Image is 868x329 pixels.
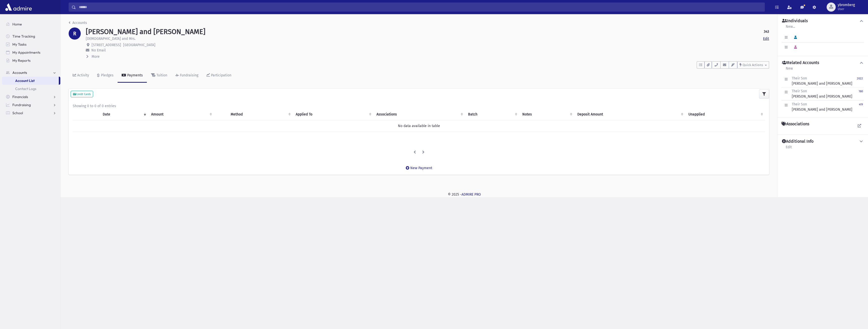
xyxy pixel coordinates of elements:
th: Method: activate to sort column ascending [228,109,293,120]
a: My Reports [2,56,60,65]
span: No Email [91,48,106,52]
a: Fundraising [171,69,202,83]
a: Fundraising [2,101,60,109]
a: New... [785,24,795,33]
th: Deposit Amount: activate to sort column ascending [574,109,685,120]
a: My Appointments [2,48,60,56]
span: Contact Logs [15,86,36,91]
a: School [2,109,60,117]
h4: Individuals [782,18,808,24]
a: Accounts [2,69,60,77]
a: Financials [2,93,60,101]
a: Pledges [93,69,118,83]
a: New [785,66,793,75]
small: 180 [859,90,863,93]
h4: Associations [781,122,809,127]
span: Accounts [12,70,27,75]
span: Their Son [792,89,807,93]
a: My Tasks [2,40,60,48]
div: Activity [76,73,89,77]
a: Time Tracking [2,32,60,40]
a: New Payment [402,162,436,174]
span: Fundraising [12,103,31,107]
h1: [PERSON_NAME] and [PERSON_NAME] [86,27,205,36]
p: [DEMOGRAPHIC_DATA] and Mrs. [86,36,135,41]
div: [PERSON_NAME] and [PERSON_NAME] [792,102,852,112]
div: [PERSON_NAME] and [PERSON_NAME] [792,88,852,99]
span: My Reports [12,58,31,63]
input: Search [76,3,765,12]
h4: Additional Info [782,139,813,144]
div: Showing 0 to 0 of 0 entries [73,103,765,109]
td: No data available in table [73,120,765,132]
span: Time Tracking [12,34,35,39]
a: Edit [785,144,792,153]
strong: 343 [764,29,769,34]
a: 2022 [857,76,863,86]
a: Account List [2,77,59,85]
span: Account List [15,78,35,83]
div: Payments [126,73,143,77]
small: 2022 [857,77,863,80]
div: Participation [210,73,231,77]
span: [STREET_ADDRESS] [92,43,121,47]
th: Notes: activate to sort column ascending [519,109,574,120]
span: [GEOGRAPHIC_DATA] [123,43,155,47]
th: Unapplied: activate to sort column ascending [685,109,765,120]
a: Payments [118,69,147,83]
button: Related Accounts [781,60,864,66]
h4: Related Accounts [782,60,819,66]
div: Fundraising [179,73,198,77]
span: My Tasks [12,42,26,47]
span: Home [12,22,22,26]
nav: breadcrumb [69,20,87,27]
span: Their Son [792,102,807,106]
div: © 2025 - [69,192,860,197]
a: Home [2,20,60,28]
span: More [92,54,100,59]
a: Accounts [69,21,87,25]
small: 419 [859,103,863,106]
span: ybromberg [838,3,855,7]
button: Credit Cards [71,91,93,97]
button: More [86,54,100,59]
a: Participation [202,69,235,83]
a: Contact Logs [2,85,60,93]
img: AdmirePro [4,2,33,12]
div: R [69,27,81,40]
th: Batch: activate to sort column ascending [465,109,519,120]
th: Date: activate to sort column ascending [100,109,148,120]
small: Credit Cards [73,93,91,96]
div: [PERSON_NAME] and [PERSON_NAME] [792,76,852,86]
span: My Appointments [12,50,40,55]
a: Activity [69,69,93,83]
span: User [838,7,855,11]
div: Pledges [100,73,114,77]
th: Applied To: activate to sort column ascending [293,109,374,120]
a: 419 [859,102,863,112]
a: ADMIRE PRO [462,192,481,197]
span: Quick Actions [743,63,763,67]
a: 180 [859,88,863,99]
button: Individuals [781,18,864,24]
div: Tuition [155,73,167,77]
span: Financials [12,95,28,99]
th: Amount: activate to sort column ascending [148,109,214,120]
a: Edit [763,36,769,41]
a: Tuition [147,69,171,83]
button: Quick Actions [737,61,769,69]
span: School [12,111,23,115]
span: Their Son [792,76,807,80]
th: Associations: activate to sort column ascending [373,109,465,120]
button: Additional Info [781,139,864,144]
